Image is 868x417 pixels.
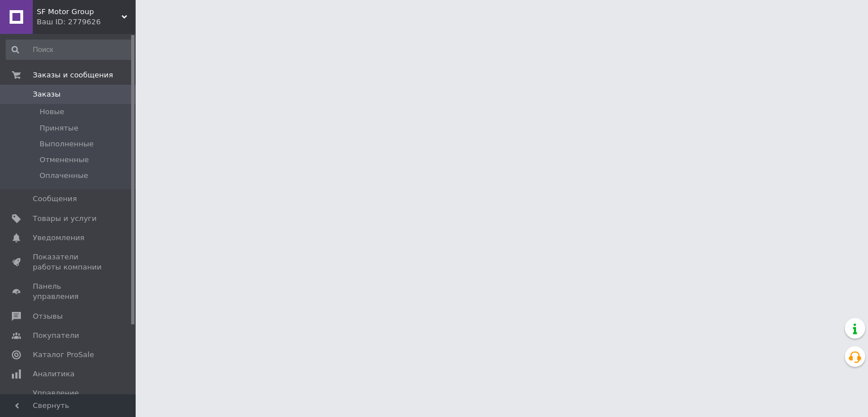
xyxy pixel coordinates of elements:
span: Заказы [33,89,60,99]
div: Ваш ID: 2779626 [37,17,136,27]
span: Уведомления [33,233,84,243]
span: Каталог ProSale [33,350,94,360]
input: Поиск [6,40,133,60]
span: Отзывы [33,311,63,322]
span: Покупатели [33,331,79,341]
span: Оплаченные [40,171,88,181]
span: Отмененные [40,155,89,165]
span: Сообщения [33,194,77,204]
span: Аналитика [33,369,75,379]
span: SF Motor Group [37,7,121,17]
span: Заказы и сообщения [33,70,113,80]
span: Принятые [40,123,79,133]
span: Товары и услуги [33,214,97,224]
span: Показатели работы компании [33,252,105,272]
span: Новые [40,107,64,117]
span: Выполненные [40,139,94,149]
span: Панель управления [33,281,105,302]
span: Управление сайтом [33,388,105,409]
